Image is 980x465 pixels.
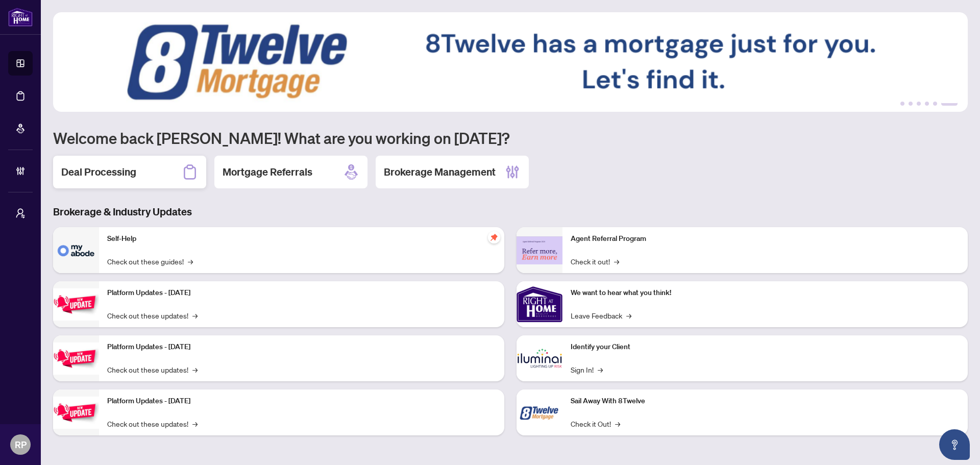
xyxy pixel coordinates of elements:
h1: Welcome back [PERSON_NAME]! What are you working on [DATE]? [53,128,968,148]
h2: Mortgage Referrals [223,165,312,179]
h2: Brokerage Management [384,165,496,179]
a: Sign In!→ [571,364,603,375]
img: Agent Referral Program [517,236,562,264]
img: Self-Help [53,227,99,273]
p: Identify your Client [571,341,960,353]
span: → [626,310,631,321]
button: 4 [925,102,929,106]
img: Sail Away With 8Twelve [517,389,562,435]
p: Sail Away With 8Twelve [571,396,960,407]
span: user-switch [15,208,26,218]
span: → [192,310,198,321]
span: → [192,418,198,429]
p: Agent Referral Program [571,233,960,244]
img: Platform Updates - June 23, 2025 [53,397,99,429]
button: 2 [909,102,913,106]
p: Platform Updates - [DATE] [107,287,496,299]
button: Open asap [939,429,970,460]
span: → [188,256,193,267]
a: Check out these guides!→ [107,256,193,267]
span: → [614,256,619,267]
a: Check it Out!→ [571,418,620,429]
a: Check out these updates!→ [107,418,198,429]
a: Check out these updates!→ [107,364,198,375]
a: Leave Feedback→ [571,310,631,321]
button: 5 [933,102,937,106]
button: 1 [900,102,904,106]
img: Slide 5 [53,12,968,112]
p: Platform Updates - [DATE] [107,396,496,407]
h2: Deal Processing [61,165,136,179]
img: logo [8,8,33,27]
a: Check it out!→ [571,256,619,267]
span: → [598,364,603,375]
button: 3 [917,102,921,106]
p: We want to hear what you think! [571,287,960,299]
h3: Brokerage & Industry Updates [53,205,968,219]
span: → [192,364,198,375]
p: Platform Updates - [DATE] [107,341,496,353]
a: Check out these updates!→ [107,310,198,321]
p: Self-Help [107,233,496,244]
img: We want to hear what you think! [517,281,562,327]
img: Platform Updates - July 21, 2025 [53,288,99,321]
img: Identify your Client [517,335,562,381]
button: 6 [941,102,958,106]
span: → [615,418,620,429]
img: Platform Updates - July 8, 2025 [53,342,99,375]
span: pushpin [488,231,500,243]
span: RP [15,437,27,452]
